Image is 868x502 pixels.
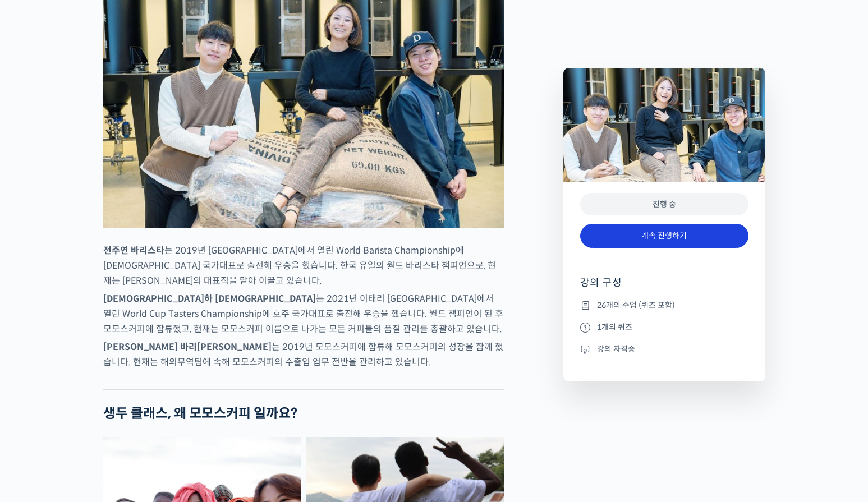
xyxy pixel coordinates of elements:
[173,372,187,381] span: 설정
[580,224,748,248] a: 계속 진행하기
[103,373,116,382] span: 대화
[145,356,215,384] a: 설정
[580,342,748,356] li: 강의 자격증
[103,291,504,337] p: 는 2021년 이태리 [GEOGRAPHIC_DATA]에서 열린 World Cup Tasters Championship에 호주 국가대표로 출전해 우승을 했습니다. 월드 챔피언이...
[103,293,316,305] strong: [DEMOGRAPHIC_DATA]하 [DEMOGRAPHIC_DATA]
[3,356,74,384] a: 홈
[580,320,748,334] li: 1개의 퀴즈
[103,405,297,422] strong: 생두 클래스, 왜 모모스커피 일까요?
[103,341,272,353] strong: [PERSON_NAME] 바리[PERSON_NAME]
[103,339,504,370] p: 는 2019년 모모스커피에 합류해 모모스커피의 성장을 함께 했습니다. 현재는 해외무역팀에 속해 모모스커피의 수출입 업무 전반을 관리하고 있습니다.
[580,193,748,216] div: 진행 중
[35,372,42,381] span: 홈
[103,245,164,256] strong: 전주연 바리스타
[74,356,145,384] a: 대화
[103,243,504,288] p: 는 2019년 [GEOGRAPHIC_DATA]에서 열린 World Barista Championship에 [DEMOGRAPHIC_DATA] 국가대표로 출전해 우승을 했습니다....
[580,276,748,298] h4: 강의 구성
[580,298,748,312] li: 26개의 수업 (퀴즈 포함)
